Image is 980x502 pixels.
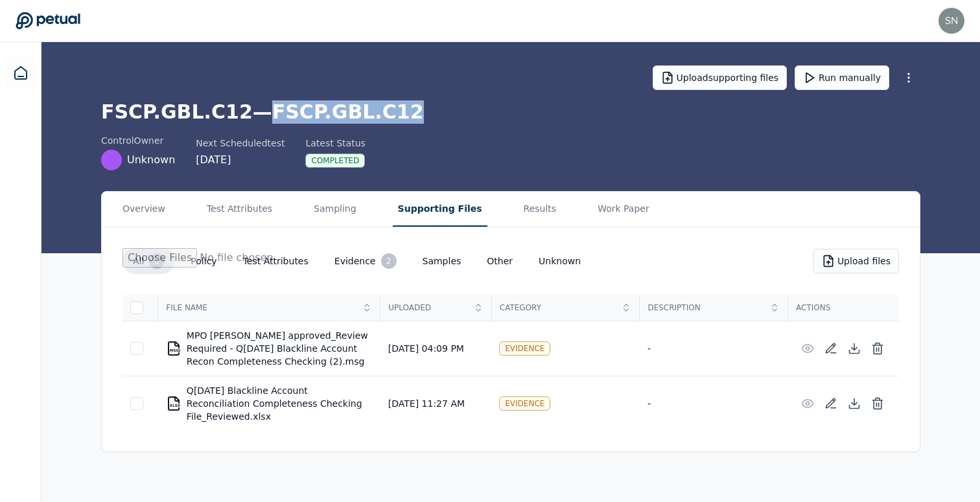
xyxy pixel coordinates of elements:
button: Results [519,192,562,227]
button: Upload files [813,249,899,273]
div: - [647,397,780,410]
div: control Owner [101,134,175,147]
a: Go to Dashboard [16,12,80,30]
button: Preview File (hover for quick preview, click for full view) [796,392,819,415]
div: Completed [305,154,365,168]
span: File Name [166,302,358,313]
button: Other [476,249,523,273]
div: MPO [PERSON_NAME] approved_Review Required - Q[DATE] Blackline Account Recon Completeness Checkin... [166,329,373,368]
button: Unknown [528,249,591,273]
button: Test Attributes [202,192,277,227]
div: evidence [499,341,550,356]
h1: FSCP.GBL.C12 — FSCP.GBL.C12 [101,100,920,124]
button: Work Paper [592,192,655,227]
button: Overview [117,192,170,227]
div: Latest Status [305,137,365,150]
td: [DATE] 04:09 PM [380,321,491,376]
div: XLSXbabababa [170,404,180,407]
button: Test Attributes [233,249,319,273]
button: Run manually [795,65,889,90]
span: Category [500,302,618,313]
button: Download File [843,337,866,360]
span: Actions [796,302,891,313]
button: Evidence2 [324,248,407,274]
div: - [647,342,780,355]
button: Delete File [866,392,889,415]
img: snir@petual.ai [939,8,964,34]
button: Preview File (hover for quick preview, click for full view) [796,337,819,360]
div: 2 [381,253,397,269]
button: Uploadsupporting files [653,65,787,90]
button: Add/Edit Description [819,337,843,360]
button: Delete File [866,337,889,360]
span: Description [647,302,765,313]
div: 2 [149,253,165,269]
td: [DATE] 11:27 AM [380,376,491,431]
a: Dashboard [5,58,36,89]
div: [DATE] [196,152,285,168]
div: MSGbabababa [170,348,180,352]
div: Next Scheduled test [196,137,285,150]
button: All2 [122,248,175,274]
button: More Options [897,66,920,89]
button: Samples [412,249,472,273]
div: Q[DATE] Blackline Account Reconciliation Completeness Checking File_Reviewed.xlsx [166,384,373,423]
span: Uploaded [388,302,469,313]
button: Download File [843,392,866,415]
div: evidence [499,396,550,411]
button: Sampling [309,192,362,227]
button: Policy [180,249,227,273]
span: Unknown [127,152,175,168]
button: Add/Edit Description [819,392,843,415]
button: Supporting Files [393,192,487,227]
